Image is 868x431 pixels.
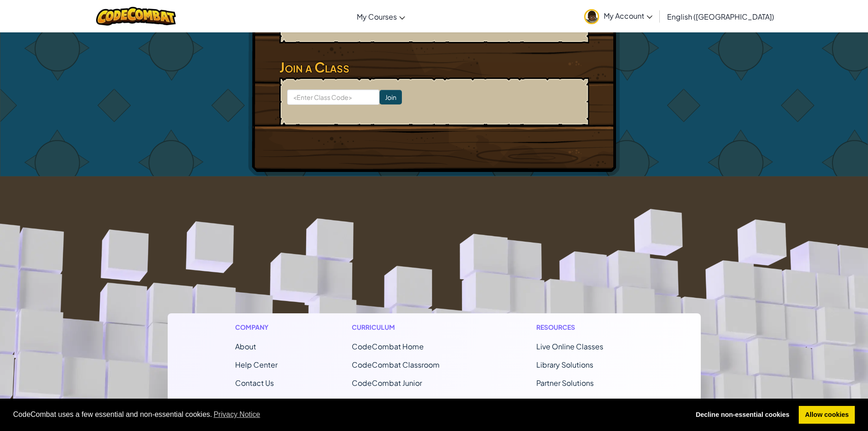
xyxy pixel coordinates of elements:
[235,342,256,351] a: About
[235,378,274,388] span: Contact Us
[352,4,410,29] a: My Courses
[536,360,593,369] a: Library Solutions
[357,12,397,21] span: My Courses
[667,12,774,21] span: English ([GEOGRAPHIC_DATA])
[235,322,277,332] h1: Company
[536,322,633,332] h1: Resources
[663,4,779,29] a: English ([GEOGRAPHIC_DATA])
[235,396,262,406] a: Careers
[287,89,380,105] input: <Enter Class Code>
[689,406,796,424] a: deny cookies
[279,57,589,78] h3: Join a Class
[536,378,594,388] a: Partner Solutions
[352,378,422,388] a: CodeCombat Junior
[536,342,603,351] a: Live Online Classes
[235,360,277,369] a: Help Center
[799,406,855,424] a: allow cookies
[536,396,601,406] a: Teaching Solutions
[212,408,262,421] a: learn more about cookies
[604,11,652,21] span: My Account
[352,342,424,351] span: CodeCombat Home
[352,322,462,332] h1: Curriculum
[580,2,657,31] a: My Account
[96,7,176,26] img: CodeCombat logo
[380,90,402,104] input: Join
[352,360,440,369] a: CodeCombat Classroom
[584,9,599,24] img: avatar
[352,396,412,406] a: Ozaria Classroom
[13,408,683,421] span: CodeCombat uses a few essential and non-essential cookies.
